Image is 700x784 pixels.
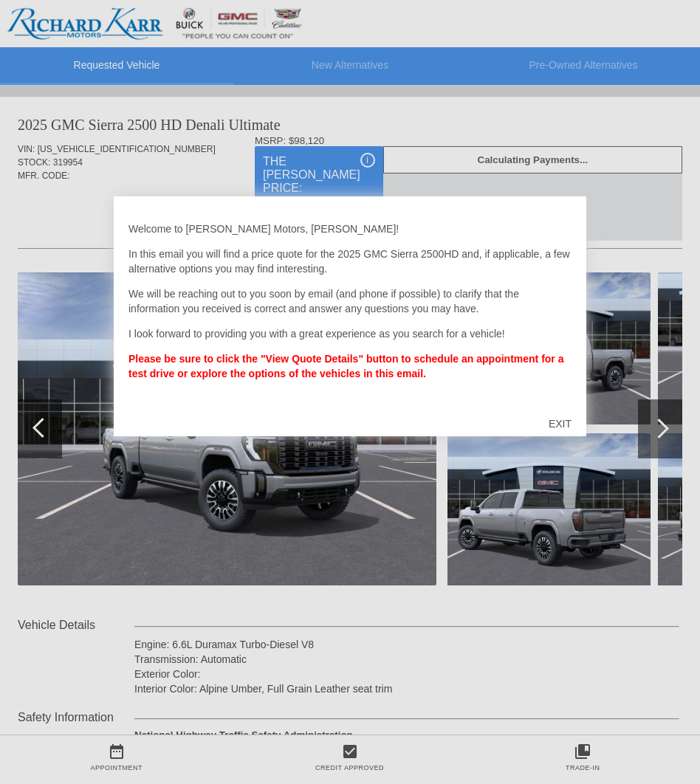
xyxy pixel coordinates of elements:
p: Welcome to [PERSON_NAME] Motors, [PERSON_NAME]! [128,221,572,236]
div: EXIT [534,402,586,446]
p: We will be reaching out to you soon by email (and phone if possible) to clarify that the informat... [128,286,572,316]
p: In this email you will find a price quote for the 2025 GMC Sierra 2500HD and, if applicable, a fe... [128,247,572,276]
p: I look forward to providing you with a great experience as you search for a vehicle! [128,326,572,341]
strong: Please be sure to click the "View Quote Details" button to schedule an appointment for a test dri... [128,353,563,379]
